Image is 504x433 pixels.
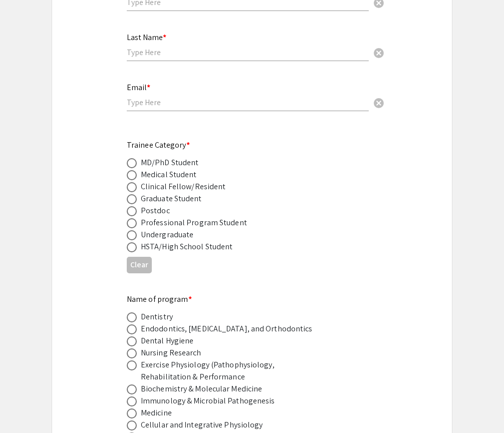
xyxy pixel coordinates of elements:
mat-label: Trainee Category [127,140,190,150]
mat-label: Last Name [127,32,166,43]
div: Professional Program Student [141,217,247,229]
div: Dentistry [141,311,173,323]
div: Cellular and Integrative Physiology [141,419,263,431]
button: Clear [369,43,389,63]
div: Nursing Research [141,347,201,359]
div: Endodontics, [MEDICAL_DATA], and Orthodontics [141,323,313,335]
span: cancel [373,97,385,109]
button: Clear [127,257,152,273]
button: Clear [369,92,389,112]
div: Postdoc [141,205,170,217]
div: Clinical Fellow/Resident [141,181,225,193]
mat-label: Name of program [127,294,192,304]
div: Biochemistry & Molecular Medicine [141,383,262,395]
input: Type Here [127,97,369,108]
input: Type Here [127,47,369,58]
div: Dental Hygiene [141,335,193,347]
div: MD/PhD Student [141,157,198,169]
div: HSTA/High School Student [141,241,232,253]
div: Medicine [141,407,172,419]
iframe: Chat [8,388,43,425]
div: Graduate Student [141,193,202,205]
span: cancel [373,47,385,59]
div: Medical Student [141,169,197,181]
mat-label: Email [127,82,150,93]
div: Exercise Physiology (Pathophysiology, Rehabilitation & Performance [141,359,316,383]
div: Undergraduate [141,229,193,241]
div: Immunology & Microbial Pathogenesis [141,395,275,407]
